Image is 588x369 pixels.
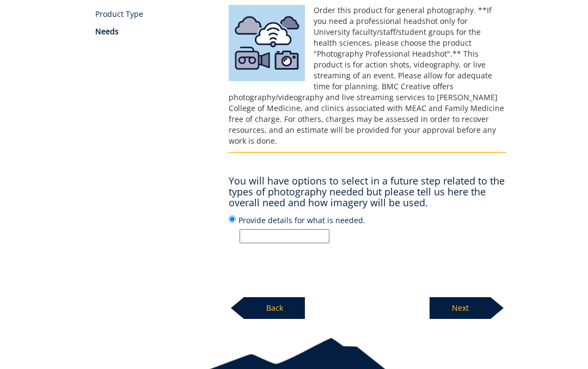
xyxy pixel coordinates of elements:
p: Next [430,297,491,319]
p: Order this product for general photography. **If you need a professional headshot only for Univer... [229,5,506,146]
p: Back [244,297,305,319]
h4: You will have options to select in a future step related to the types of photography needed but p... [229,176,506,208]
p: Needs [95,26,212,37]
input: Provide details for what is needed. [240,229,329,243]
input: Provide details for what is needed. [229,216,236,223]
label: Provide details for what is needed. [229,214,506,243]
a: Product Type [95,9,212,20]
